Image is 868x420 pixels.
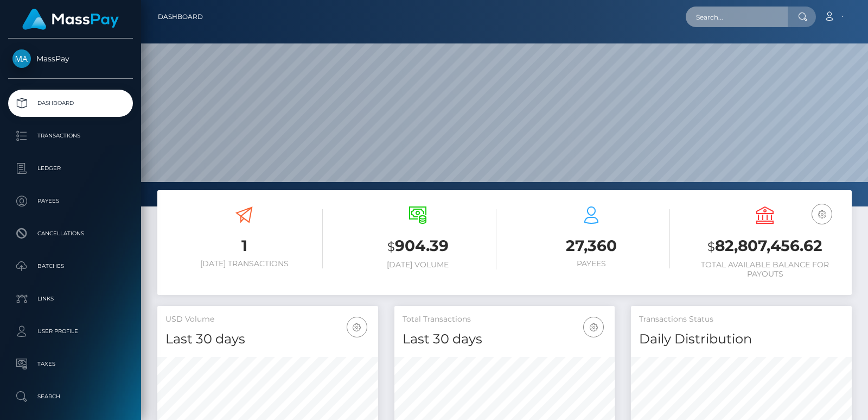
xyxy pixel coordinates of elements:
h3: 82,807,456.62 [686,235,844,258]
h3: 904.39 [339,235,496,258]
input: Search... [686,7,788,27]
h4: Daily Distribution [639,330,844,349]
a: Dashboard [158,5,203,28]
p: Ledger [12,160,129,177]
small: $ [707,239,715,254]
p: Cancellations [12,225,129,242]
a: User Profile [8,318,133,345]
h5: USD Volume [165,314,370,325]
h4: Last 30 days [165,330,370,349]
p: Taxes [12,356,129,372]
p: Payees [12,193,129,209]
h5: Transactions Status [639,314,844,325]
a: Batches [8,253,133,280]
h6: Payees [513,259,670,268]
h6: [DATE] Volume [339,260,496,269]
a: Taxes [8,350,133,378]
h3: 1 [165,235,323,256]
img: MassPay Logo [22,9,119,30]
a: Transactions [8,122,133,149]
p: Search [12,388,129,405]
h5: Total Transactions [403,314,607,325]
a: Links [8,285,133,312]
a: Ledger [8,155,133,182]
p: Transactions [12,128,129,144]
a: Search [8,383,133,410]
small: $ [387,239,395,254]
a: Dashboard [8,90,133,117]
h4: Last 30 days [403,330,607,349]
p: Dashboard [12,95,129,111]
p: Links [12,291,129,307]
h6: Total Available Balance for Payouts [686,260,844,279]
a: Payees [8,187,133,215]
p: Batches [12,258,129,274]
a: Cancellations [8,220,133,247]
img: MassPay [12,49,31,68]
p: User Profile [12,323,129,340]
h3: 27,360 [513,235,670,256]
span: MassPay [8,54,133,64]
h6: [DATE] Transactions [165,259,323,268]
